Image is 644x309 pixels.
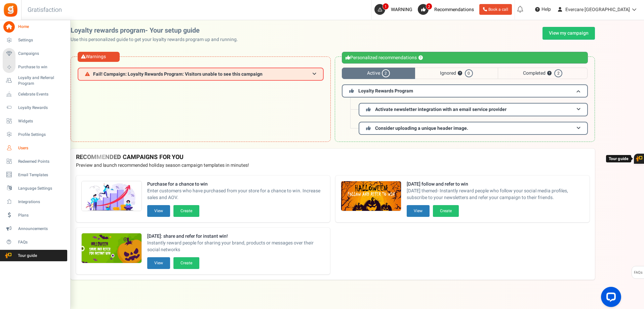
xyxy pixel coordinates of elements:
a: Settings [3,35,67,46]
a: 2 Recommendations [418,4,477,15]
span: Home [18,24,65,30]
a: Book a call [479,4,512,15]
img: Gratisfaction [3,2,18,17]
button: View [147,257,170,269]
span: Loyalty and Referral Program [18,75,67,86]
span: Loyalty Rewards Program [358,87,413,94]
h4: RECOMMENDED CAMPAIGNS FOR YOU [76,154,590,161]
span: Consider uploading a unique header image. [375,125,468,132]
a: Announcements [3,223,67,234]
a: Loyalty and Referral Program [3,75,67,86]
a: Widgets [3,115,67,127]
span: [DATE] themed- Instantly reward people who follow your social media profiles, subscribe to your n... [407,188,584,201]
p: Use this personalized guide to get your loyalty rewards program up and running. [71,36,243,43]
a: Plans [3,209,67,221]
span: Tour guide [3,253,50,259]
h2: Loyalty rewards program- Your setup guide [71,27,243,34]
a: View my campaign [542,27,595,40]
img: Recommended Campaigns [82,181,142,211]
span: FAQs [634,266,643,279]
h3: Gratisfaction [20,3,69,17]
span: 2 [426,3,432,10]
button: View [147,205,170,217]
span: Plans [18,213,65,218]
div: Personalized recommendations [342,52,588,64]
a: Campaigns [3,48,67,60]
button: Create [433,205,459,217]
span: 0 [465,69,473,77]
a: Home [3,21,67,33]
span: 2 [554,69,562,77]
span: Celebrate Events [18,91,65,97]
span: Redeemed Points [18,159,65,164]
a: Loyalty Rewards [3,102,67,113]
strong: [DATE] follow and refer to win [407,181,584,188]
a: Integrations [3,196,67,207]
div: Warnings [78,52,120,62]
button: ? [458,71,462,76]
a: Users [3,142,67,154]
span: Evercare [GEOGRAPHIC_DATA] [565,6,630,13]
span: Activate newsletter integration with an email service provider [375,106,507,113]
a: 1 WARNING [374,4,415,15]
span: Campaigns [18,51,65,56]
button: ? [547,71,552,76]
span: Instantly reward people for sharing your brand, products or messages over their social networks [147,240,325,253]
span: Purchase to win [18,64,65,70]
span: Announcements [18,226,65,232]
button: View [407,205,430,217]
span: Integrations [18,199,65,205]
a: Language Settings [3,183,67,194]
span: Recommendations [434,6,474,13]
span: Users [18,145,65,151]
span: Profile Settings [18,132,65,138]
button: ? [418,56,423,60]
span: Help [540,6,551,13]
button: Create [173,205,199,217]
span: FAQs [18,239,65,245]
span: Language Settings [18,186,65,191]
span: Settings [18,37,65,43]
a: Help [532,4,554,15]
a: FAQs [3,236,67,248]
span: 1 [383,3,389,10]
span: Fail! Campaign: Loyalty Rewards Program: Visitors unable to see this campaign [93,72,263,77]
img: Recommended Campaigns [341,181,401,211]
a: Profile Settings [3,129,67,140]
div: Tour guide [606,155,631,163]
p: Preview and launch recommended holiday season campaign templates in minutes! [76,162,590,169]
span: Email Templates [18,172,65,178]
a: Redeemed Points [3,156,67,167]
span: Completed [498,68,588,79]
span: 2 [382,69,390,77]
span: Enter customers who have purchased from your store for a chance to win. Increase sales and AOV. [147,188,325,201]
span: Loyalty Rewards [18,105,65,111]
strong: Purchase for a chance to win [147,181,325,188]
button: Create [173,257,199,269]
span: WARNING [391,6,412,13]
span: Widgets [18,118,65,124]
span: Active [342,68,415,79]
span: Ignored [415,68,498,79]
a: Purchase to win [3,62,67,73]
strong: [DATE]: share and refer for instant win! [147,233,325,240]
img: Recommended Campaigns [82,233,142,264]
a: Celebrate Events [3,88,67,100]
a: Email Templates [3,169,67,181]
